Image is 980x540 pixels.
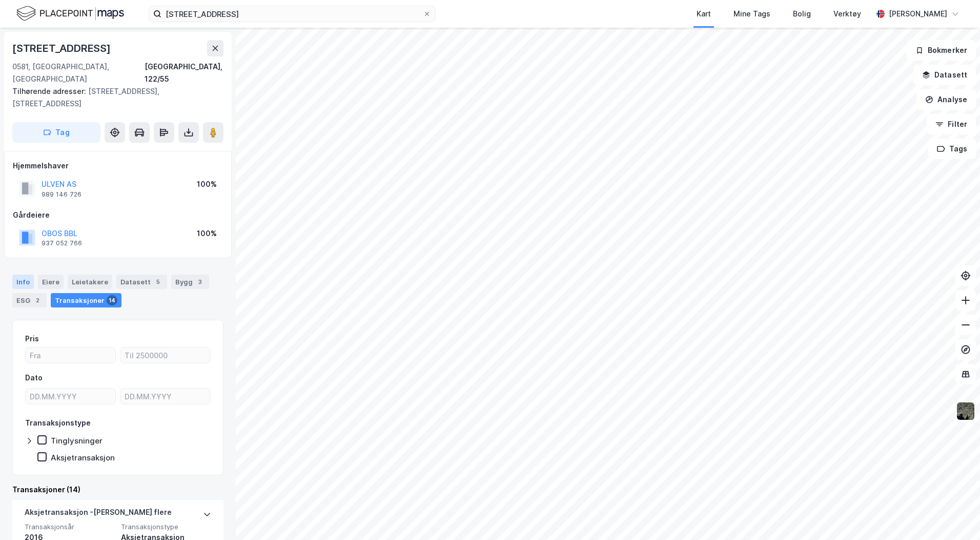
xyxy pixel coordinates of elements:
div: Bygg [171,275,209,289]
div: [STREET_ADDRESS], [STREET_ADDRESS] [12,85,215,110]
input: DD.MM.YYYY [120,389,210,404]
div: Verktøy [833,8,861,20]
button: Bokmerker [907,40,976,61]
div: Leietakere [68,275,112,289]
button: Filter [927,114,976,134]
div: [GEOGRAPHIC_DATA], 122/55 [145,61,223,85]
div: Eiere [38,275,64,289]
div: Pris [25,333,39,345]
img: logo.f888ab2527a4732fd821a326f86c7f29.svg [16,5,124,23]
div: 0581, [GEOGRAPHIC_DATA], [GEOGRAPHIC_DATA] [12,61,145,85]
div: [PERSON_NAME] [889,8,947,20]
div: Aksjetransaksjon [51,453,115,462]
button: Tags [928,139,976,159]
div: Bolig [793,8,811,20]
div: Hjemmelshaver [13,160,223,172]
div: Datasett [116,275,167,289]
div: Transaksjoner (14) [12,484,223,496]
div: 5 [153,277,163,287]
input: Til 2500000 [120,348,210,363]
span: Transaksjonsår [25,523,115,531]
button: Tag [12,122,100,143]
div: [STREET_ADDRESS] [12,40,113,56]
div: Mine Tags [733,8,770,20]
div: ESG [12,293,47,307]
div: 937 052 766 [42,239,82,247]
div: 2 [32,295,43,305]
button: Datasett [913,65,976,85]
div: 3 [195,277,205,287]
div: Kontrollprogram for chat [929,491,980,540]
iframe: Chat Widget [929,491,980,540]
span: Tilhørende adresser: [12,87,88,95]
div: 989 146 726 [42,190,81,199]
div: Gårdeiere [13,209,223,221]
input: Søk på adresse, matrikkel, gårdeiere, leietakere eller personer [161,6,423,22]
div: Info [12,275,34,289]
div: 100% [197,178,217,190]
img: 9k= [956,401,975,421]
div: Kart [697,8,711,20]
div: Tinglysninger [51,436,103,446]
div: 100% [197,227,217,240]
div: Dato [25,372,43,384]
div: 14 [107,295,117,305]
div: Transaksjonstype [25,417,91,429]
input: Fra [26,348,115,363]
span: Transaksjonstype [121,523,211,531]
input: DD.MM.YYYY [26,389,115,404]
div: Transaksjoner [51,293,121,307]
div: Aksjetransaksjon - [PERSON_NAME] flere [25,506,172,523]
button: Analyse [916,89,976,110]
